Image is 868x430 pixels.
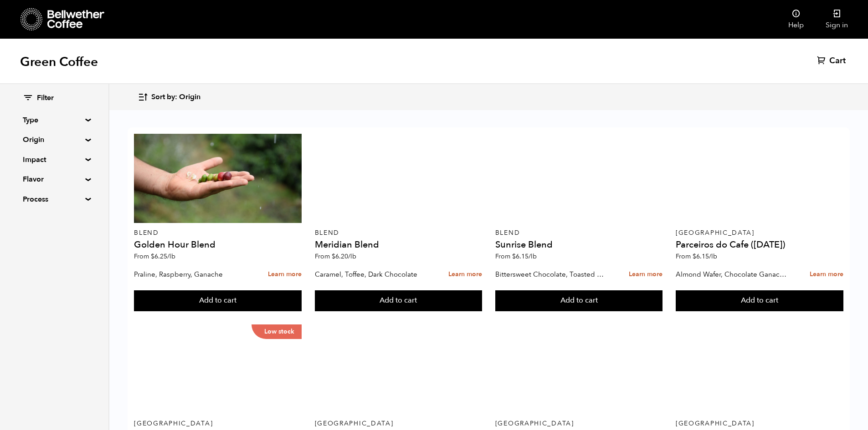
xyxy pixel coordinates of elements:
span: $ [151,252,154,261]
h1: Green Coffee [20,54,98,70]
span: $ [693,252,696,261]
h4: Golden Hour Blend [134,240,302,249]
a: Learn more [268,265,302,284]
summary: Impact [23,154,86,165]
button: Add to cart [676,290,843,311]
summary: Type [23,115,86,126]
span: From [676,252,717,261]
p: [GEOGRAPHIC_DATA] [315,420,483,427]
bdi: 6.25 [151,252,175,261]
span: From [134,252,175,261]
p: Blend [134,230,302,236]
p: Blend [315,230,483,236]
a: Low stock [134,324,302,414]
summary: Origin [23,134,86,145]
button: Add to cart [495,290,663,311]
span: /lb [167,252,175,261]
h4: Meridian Blend [315,240,483,249]
summary: Flavor [23,174,86,185]
span: /lb [529,252,537,261]
p: Caramel, Toffee, Dark Chocolate [315,268,429,281]
span: Cart [829,56,846,66]
span: Sort by: Origin [151,92,200,102]
span: From [315,252,356,261]
p: Low stock [252,324,302,339]
button: Add to cart [315,290,483,311]
bdi: 6.15 [512,252,537,261]
button: Add to cart [134,290,302,311]
a: Cart [817,56,848,66]
bdi: 6.15 [693,252,717,261]
a: Learn more [629,265,663,284]
span: From [495,252,537,261]
bdi: 6.20 [332,252,356,261]
p: Blend [495,230,663,236]
span: /lb [709,252,717,261]
summary: Process [23,194,86,205]
a: Learn more [810,265,843,284]
p: [GEOGRAPHIC_DATA] [495,420,663,427]
p: [GEOGRAPHIC_DATA] [676,230,843,236]
span: Filter [37,93,54,103]
p: [GEOGRAPHIC_DATA] [134,420,302,427]
p: Praline, Raspberry, Ganache [134,268,248,281]
p: Bittersweet Chocolate, Toasted Marshmallow, Candied Orange, Praline [495,268,609,281]
span: $ [332,252,335,261]
p: [GEOGRAPHIC_DATA] [676,420,843,427]
button: Sort by: Origin [138,86,200,108]
p: Almond Wafer, Chocolate Ganache, Bing Cherry [676,268,790,281]
span: $ [512,252,516,261]
a: Learn more [448,265,482,284]
h4: Parceiros do Cafe ([DATE]) [676,240,843,249]
h4: Sunrise Blend [495,240,663,249]
span: /lb [348,252,356,261]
